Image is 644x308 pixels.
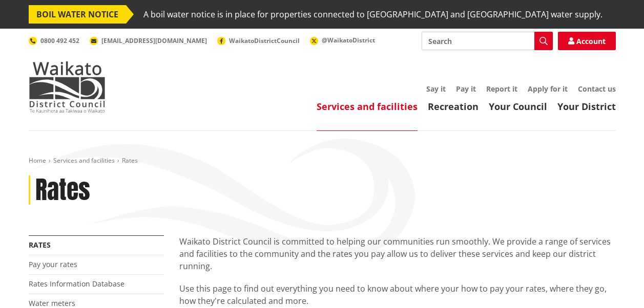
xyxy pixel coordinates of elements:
[489,100,547,113] a: Your Council
[422,32,553,50] input: Search input
[317,100,418,113] a: Services and facilities
[29,157,616,165] nav: breadcrumb
[29,61,106,113] img: Waikato District Council - Te Kaunihera aa Takiwaa o Waikato
[29,259,77,269] a: Pay your rates
[143,5,603,24] span: A boil water notice is in place for properties connected to [GEOGRAPHIC_DATA] and [GEOGRAPHIC_DAT...
[558,32,616,50] a: Account
[29,156,46,165] a: Home
[179,282,616,307] p: Use this page to find out everything you need to know about where your how to pay your rates, whe...
[217,36,300,45] a: WaikatoDistrictCouncil
[229,36,300,45] span: WaikatoDistrictCouncil
[456,84,476,94] a: Pay it
[578,84,616,94] a: Contact us
[29,240,51,250] a: Rates
[428,100,479,113] a: Recreation
[90,36,207,45] a: [EMAIL_ADDRESS][DOMAIN_NAME]
[29,298,75,308] a: Water meters
[29,36,79,45] a: 0800 492 452
[528,84,568,94] a: Apply for it
[426,84,446,94] a: Say it
[179,235,616,272] p: Waikato District Council is committed to helping our communities run smoothly. We provide a range...
[322,36,375,45] span: @WaikatoDistrict
[122,156,138,165] span: Rates
[310,36,375,45] a: @WaikatoDistrict
[35,175,90,205] h1: Rates
[53,156,115,165] a: Services and facilities
[40,36,79,45] span: 0800 492 452
[29,279,124,289] a: Rates Information Database
[486,84,517,94] a: Report it
[29,5,126,24] span: BOIL WATER NOTICE
[101,36,207,45] span: [EMAIL_ADDRESS][DOMAIN_NAME]
[557,100,616,113] a: Your District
